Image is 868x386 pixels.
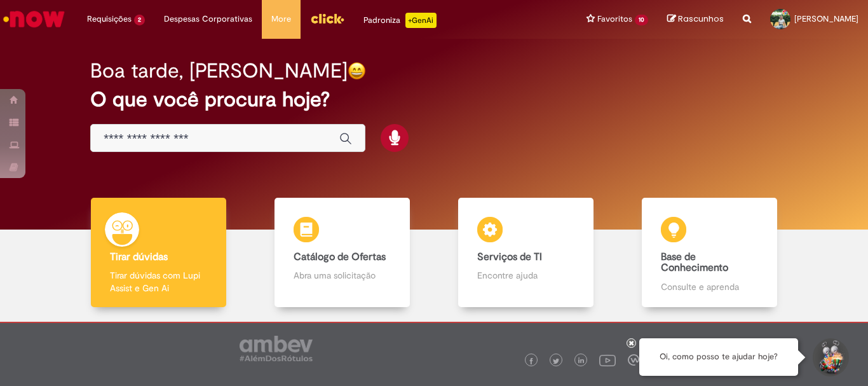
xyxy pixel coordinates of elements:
h2: O que você procura hoje? [90,88,778,111]
img: happy-face.png [348,62,366,80]
div: Padroniza [363,13,437,28]
img: ServiceNow [1,6,67,32]
img: logo_footer_facebook.png [528,358,534,364]
div: Oi, como posso te ajudar hoje? [639,338,798,376]
b: Serviços de TI [477,251,542,263]
span: [PERSON_NAME] [794,13,858,24]
span: Rascunhos [678,13,724,25]
a: Rascunhos [667,13,724,25]
p: Consulte e aprenda [661,280,757,293]
b: Catálogo de Ofertas [294,251,386,263]
span: Despesas Corporativas [164,13,252,25]
p: Tirar dúvidas com Lupi Assist e Gen Ai [110,269,207,294]
b: Base de Conhecimento [661,251,728,275]
span: 2 [134,15,145,25]
img: click_logo_yellow_360x200.png [310,9,344,28]
span: Requisições [87,13,132,25]
h2: Boa tarde, [PERSON_NAME] [90,60,348,82]
p: Abra uma solicitação [294,269,390,282]
p: +GenAi [405,13,437,28]
button: Iniciar Conversa de Suporte [811,338,849,376]
img: logo_footer_linkedin.png [578,357,585,365]
img: logo_footer_ambev_rotulo_gray.png [240,336,313,361]
a: Tirar dúvidas Tirar dúvidas com Lupi Assist e Gen Ai [67,198,250,308]
img: logo_footer_youtube.png [599,352,616,368]
b: Tirar dúvidas [110,251,168,263]
span: More [271,13,291,25]
a: Serviços de TI Encontre ajuda [434,198,618,308]
span: Favoritos [597,13,632,25]
a: Catálogo de Ofertas Abra uma solicitação [250,198,434,308]
span: 10 [635,15,648,25]
img: logo_footer_twitter.png [553,358,559,364]
p: Encontre ajuda [477,269,574,282]
a: Base de Conhecimento Consulte e aprenda [618,198,801,308]
img: logo_footer_workplace.png [628,354,639,366]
